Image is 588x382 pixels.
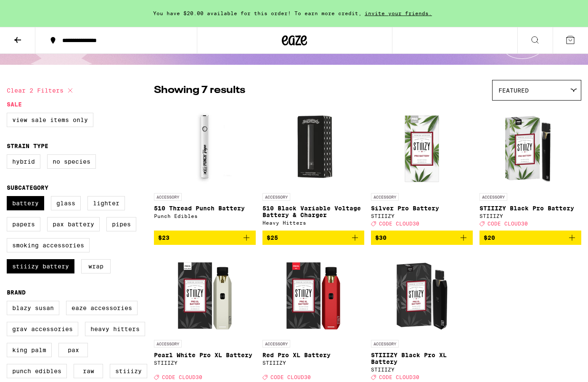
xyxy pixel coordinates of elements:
[379,375,419,380] span: CODE CLOUD30
[7,143,48,149] legend: Strain Type
[479,213,581,219] div: STIIIZY
[479,193,507,201] p: ACCESSORY
[7,343,52,357] label: King Palm
[371,205,473,212] p: Silver Pro Battery
[380,252,464,336] img: STIIIZY - STIIIZY Black Pro XL Battery
[51,196,81,210] label: Glass
[262,193,290,201] p: ACCESSORY
[154,83,245,98] p: Showing 7 results
[5,6,61,13] span: Hi. Need any help?
[262,231,364,245] button: Add to bag
[7,364,67,378] label: Punch Edibles
[7,238,90,252] label: Smoking Accessories
[153,11,362,16] span: You have $20.00 available for this order! To earn more credit,
[262,105,364,231] a: Open page for 510 Black Variable Voltage Battery & Charger from Heavy Hitters
[74,364,103,378] label: RAW
[58,343,88,357] label: PAX
[498,87,529,94] span: Featured
[85,322,145,336] label: Heavy Hitters
[379,221,419,226] span: CODE CLOUD30
[154,105,256,231] a: Open page for 510 Thread Punch Battery from Punch Edibles
[154,340,182,348] p: ACCESSORY
[262,340,290,348] p: ACCESSORY
[7,289,26,296] legend: Brand
[154,193,182,201] p: ACCESSORY
[7,184,48,191] legend: Subcategory
[262,205,364,218] p: 510 Black Variable Voltage Battery & Charger
[488,105,572,189] img: STIIIZY - STIIIZY Black Pro Battery
[47,217,100,231] label: PAX Battery
[154,352,256,358] p: Pearl White Pro XL Battery
[7,80,75,101] button: Clear 2 filters
[262,360,364,366] div: STIIIZY
[7,113,93,127] label: View Sale Items Only
[484,234,495,241] span: $20
[371,193,399,201] p: ACCESSORY
[158,234,170,241] span: $23
[479,231,581,245] button: Add to bag
[7,154,40,169] label: Hybrid
[7,259,74,273] label: STIIIZY Battery
[154,231,256,245] button: Add to bag
[154,205,256,212] p: 510 Thread Punch Battery
[479,205,581,212] p: STIIIZY Black Pro Battery
[154,360,256,366] div: STIIIZY
[479,105,581,231] a: Open page for STIIIZY Black Pro Battery from STIIIZY
[81,259,111,273] label: Wrap
[163,252,247,336] img: STIIIZY - Pearl White Pro XL Battery
[371,213,473,219] div: STIIIZY
[7,301,59,315] label: Blazy Susan
[110,364,147,378] label: STIIIZY
[375,234,387,241] span: $30
[271,252,355,336] img: STIIIZY - Red Pro XL Battery
[362,11,435,16] span: invite your friends.
[487,221,528,226] span: CODE CLOUD30
[371,105,473,231] a: Open page for Silver Pro Battery from STIIIZY
[47,154,96,169] label: No Species
[7,217,40,231] label: Papers
[371,340,399,348] p: ACCESSORY
[380,105,464,189] img: STIIIZY - Silver Pro Battery
[371,352,473,365] p: STIIIZY Black Pro XL Battery
[162,375,202,380] span: CODE CLOUD30
[154,213,256,219] div: Punch Edibles
[7,101,22,108] legend: Sale
[262,352,364,358] p: Red Pro XL Battery
[106,217,136,231] label: Pipes
[267,234,278,241] span: $25
[271,105,355,189] img: Heavy Hitters - 510 Black Variable Voltage Battery & Charger
[7,196,44,210] label: Battery
[163,105,247,189] img: Punch Edibles - 510 Thread Punch Battery
[270,375,311,380] span: CODE CLOUD30
[262,220,364,225] div: Heavy Hitters
[87,196,125,210] label: Lighter
[371,231,473,245] button: Add to bag
[371,367,473,372] div: STIIIZY
[66,301,138,315] label: Eaze Accessories
[7,322,78,336] label: GRAV Accessories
